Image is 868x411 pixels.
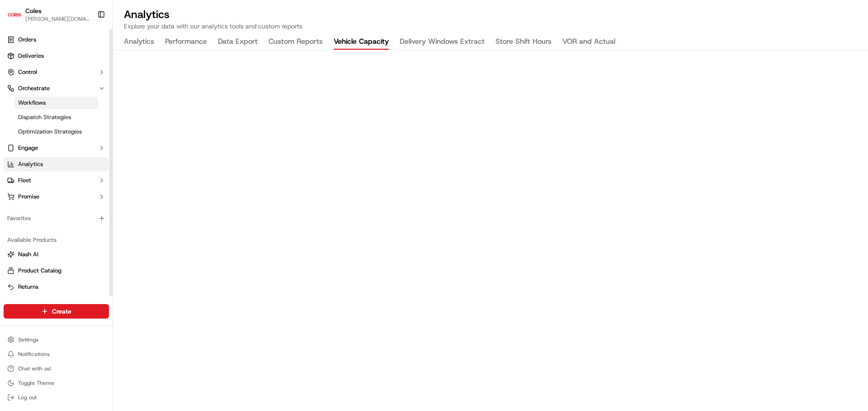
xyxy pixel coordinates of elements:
[4,32,109,47] a: Orders
[18,250,38,259] span: Nash AI
[4,211,109,226] div: Favorites
[18,267,61,275] span: Product Catalog
[4,157,109,171] a: Analytics
[4,348,109,360] button: Notifications
[76,132,84,139] div: 💻
[18,394,37,401] span: Log out
[4,189,109,204] button: Promise
[113,50,868,411] iframe: Vehicle Capacity
[4,247,109,262] button: Nash AI
[4,65,109,79] button: Control
[18,113,71,121] span: Dispatch Strategies
[334,34,389,50] button: Vehicle Capacity
[25,6,42,15] button: Coles
[562,34,615,50] button: VOR and Actual
[124,34,154,50] button: Analytics
[18,351,50,358] span: Notifications
[18,131,69,140] span: Knowledge Base
[124,7,857,22] h2: Analytics
[73,127,149,143] a: 💻API Documentation
[7,7,22,22] img: Coles
[18,52,44,60] span: Deliveries
[25,15,90,23] button: [PERSON_NAME][DOMAIN_NAME][EMAIL_ADDRESS][PERSON_NAME][DOMAIN_NAME]
[4,377,109,389] button: Toggle Theme
[18,84,50,92] span: Orchestrate
[18,68,37,76] span: Control
[4,141,109,155] button: Engage
[4,280,109,294] button: Returns
[18,365,51,372] span: Chat with us!
[4,4,94,25] button: ColesColes[PERSON_NAME][DOMAIN_NAME][EMAIL_ADDRESS][PERSON_NAME][DOMAIN_NAME]
[7,267,105,275] a: Product Catalog
[18,99,46,107] span: Workflows
[90,153,109,160] span: Pylon
[495,34,552,50] button: Store Shift Hours
[400,34,485,50] button: Delivery Windows Extract
[4,263,109,278] button: Product Catalog
[64,152,109,160] a: Powered byPylon
[154,89,165,100] button: Start new chat
[4,81,109,96] button: Orchestrate
[7,283,105,291] a: Returns
[5,127,73,143] a: 📗Knowledge Base
[4,333,109,346] button: Settings
[18,144,38,152] span: Engage
[165,34,207,50] button: Performance
[7,250,105,259] a: Nash AI
[4,362,109,375] button: Chat with us!
[14,97,98,109] a: Workflows
[4,49,109,63] a: Deliveries
[4,304,109,319] button: Create
[18,128,82,136] span: Optimization Strategies
[4,233,109,247] div: Available Products
[269,34,323,50] button: Custom Reports
[18,283,38,291] span: Returns
[18,160,43,168] span: Analytics
[9,132,16,139] div: 📗
[14,111,98,124] a: Dispatch Strategies
[18,379,54,387] span: Toggle Theme
[4,173,109,188] button: Fleet
[14,125,98,138] a: Optimization Strategies
[85,131,145,140] span: API Documentation
[124,22,857,31] p: Explore your data with our analytics tools and custom reports
[52,307,71,316] span: Create
[218,34,258,50] button: Data Export
[18,336,38,343] span: Settings
[18,176,31,185] span: Fleet
[18,193,39,201] span: Promise
[4,391,109,404] button: Log out
[18,36,36,44] span: Orders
